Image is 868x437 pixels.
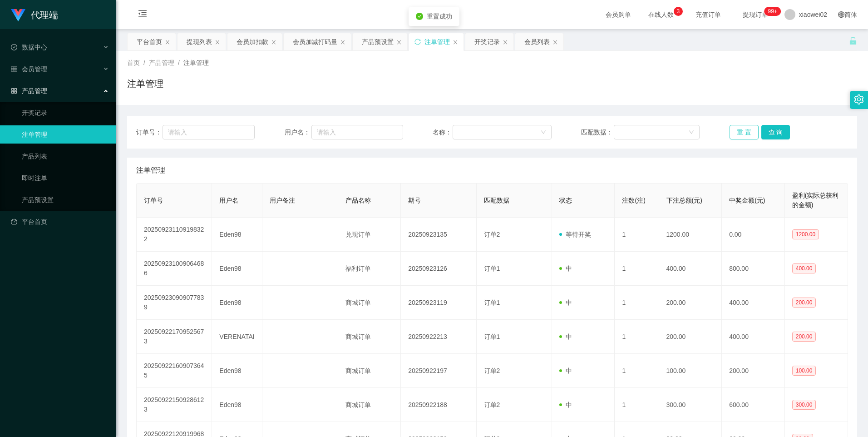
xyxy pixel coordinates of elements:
[484,265,500,272] span: 订单1
[408,197,421,204] span: 期号
[484,299,500,306] span: 订单1
[187,33,212,50] div: 提现列表
[401,320,476,354] td: 20250922213
[219,197,238,204] span: 用户名
[659,320,722,354] td: 200.00
[293,33,337,50] div: 会员加减打码量
[559,265,572,272] span: 中
[212,354,262,388] td: Eden98
[22,191,109,209] a: 产品预设置
[615,218,659,252] td: 1
[559,367,572,374] span: 中
[689,129,694,136] i: 图标: down
[285,128,312,137] span: 用户名：
[237,33,268,50] div: 会员加扣款
[453,40,458,45] i: 图标: close
[615,320,659,354] td: 1
[484,367,500,374] span: 订单2
[311,125,403,139] input: 请输入
[127,0,158,30] i: 图标: menu-fold
[854,94,864,104] i: 图标: setting
[722,320,785,354] td: 400.00
[31,0,58,30] h1: 代理端
[362,33,394,50] div: 产品预设置
[22,147,109,165] a: 产品列表
[143,59,145,66] span: /
[414,39,421,45] i: 图标: sync
[722,286,785,320] td: 400.00
[11,65,47,73] span: 会员管理
[659,286,722,320] td: 200.00
[581,128,614,137] span: 匹配数据：
[416,13,423,20] i: icon: check-circle
[11,213,109,231] a: 图标: dashboard平台首页
[127,59,140,66] span: 首页
[424,33,450,50] div: 注单管理
[401,388,476,422] td: 20250922188
[22,169,109,187] a: 即时注单
[729,197,765,204] span: 中奖金额(元)
[11,44,17,50] i: 图标: check-circle-o
[730,125,759,139] button: 重 置
[163,125,255,139] input: 请输入
[792,298,816,308] span: 200.00
[764,7,781,16] sup: 1200
[659,354,722,388] td: 100.00
[622,197,645,204] span: 注数(注)
[270,197,295,204] span: 用户备注
[137,252,212,286] td: 202509231009064686
[722,218,785,252] td: 0.00
[396,40,402,45] i: 图标: close
[144,197,163,204] span: 订单号
[849,37,857,45] i: 图标: unlock
[615,388,659,422] td: 1
[615,354,659,388] td: 1
[401,252,476,286] td: 20250923126
[676,7,680,16] p: 3
[666,197,702,204] span: 下注总额(元)
[137,286,212,320] td: 202509230909077839
[338,218,401,252] td: 兑现订单
[401,286,476,320] td: 20250923119
[11,87,47,94] span: 产品管理
[559,231,591,238] span: 等待开奖
[212,320,262,354] td: VERENATAI
[541,129,546,136] i: 图标: down
[137,218,212,252] td: 202509231109198322
[11,44,47,51] span: 数据中心
[559,197,572,204] span: 状态
[183,59,209,66] span: 注单管理
[137,354,212,388] td: 202509221609073645
[722,252,785,286] td: 800.00
[792,332,816,342] span: 200.00
[427,13,452,20] span: 重置成功
[691,11,725,18] span: 充值订单
[212,286,262,320] td: Eden98
[22,125,109,144] a: 注单管理
[615,286,659,320] td: 1
[722,388,785,422] td: 600.00
[674,7,683,16] sup: 3
[271,40,276,45] i: 图标: close
[338,286,401,320] td: 商城订单
[552,40,558,45] i: 图标: close
[659,218,722,252] td: 1200.00
[792,263,816,273] span: 400.00
[215,40,220,45] i: 图标: close
[11,88,17,94] i: 图标: appstore-o
[212,252,262,286] td: Eden98
[484,197,509,204] span: 匹配数据
[838,11,844,18] i: 图标: global
[338,388,401,422] td: 商城订单
[722,354,785,388] td: 200.00
[433,128,453,137] span: 名称：
[401,218,476,252] td: 20250923135
[559,333,572,340] span: 中
[136,165,165,176] span: 注单管理
[401,354,476,388] td: 20250922197
[137,388,212,422] td: 202509221509286123
[165,40,170,45] i: 图标: close
[178,59,180,66] span: /
[127,77,163,90] h1: 注单管理
[338,252,401,286] td: 福利订单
